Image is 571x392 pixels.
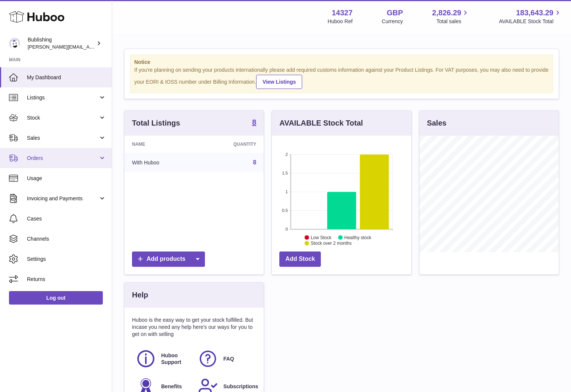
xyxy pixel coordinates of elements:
[286,152,288,157] text: 2
[387,8,403,18] strong: GBP
[132,118,180,128] h3: Total Listings
[328,18,353,25] div: Huboo Ref
[282,171,288,175] text: 1.5
[132,290,148,300] h3: Help
[132,251,205,267] a: Add products
[27,235,106,243] span: Channels
[516,8,553,18] span: 183,643.29
[27,195,98,202] span: Invoicing and Payments
[432,8,470,25] a: 2,826.29 Total sales
[134,67,549,89] div: If you're planning on sending your products internationally please add required customs informati...
[27,135,98,142] span: Sales
[9,291,103,305] a: Log out
[27,175,106,182] span: Usage
[223,383,258,390] span: Subscriptions
[436,18,470,25] span: Total sales
[134,59,549,66] strong: Notice
[161,383,182,390] span: Benefits
[311,241,351,246] text: Stock over 2 months
[27,155,98,162] span: Orders
[198,349,252,369] a: FAQ
[27,215,106,222] span: Cases
[9,38,20,49] img: hamza@bublishing.com
[432,8,461,18] span: 2,826.29
[499,8,562,25] a: 183,643.29 AVAILABLE Stock Total
[279,251,321,267] a: Add Stock
[27,94,98,101] span: Listings
[136,349,190,369] a: Huboo Support
[286,189,288,194] text: 1
[282,208,288,213] text: 0.5
[125,136,198,153] th: Name
[286,227,288,231] text: 0
[253,159,256,166] a: 8
[252,118,256,127] a: 8
[161,352,190,366] span: Huboo Support
[27,276,106,283] span: Returns
[132,317,256,338] p: Huboo is the easy way to get your stock fulfilled. But incase you need any help here's our ways f...
[125,153,198,172] td: With Huboo
[344,235,372,240] text: Healthy stock
[279,118,363,128] h3: AVAILABLE Stock Total
[499,18,562,25] span: AVAILABLE Stock Total
[27,114,98,121] span: Stock
[427,118,446,128] h3: Sales
[198,136,264,153] th: Quantity
[256,75,302,89] a: View Listings
[28,44,150,50] span: [PERSON_NAME][EMAIL_ADDRESS][DOMAIN_NAME]
[252,118,256,126] strong: 8
[27,74,106,81] span: My Dashboard
[332,8,353,18] strong: 14327
[382,18,403,25] div: Currency
[28,36,95,50] div: Bublishing
[311,235,332,240] text: Low Stock
[223,355,234,362] span: FAQ
[27,256,106,263] span: Settings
